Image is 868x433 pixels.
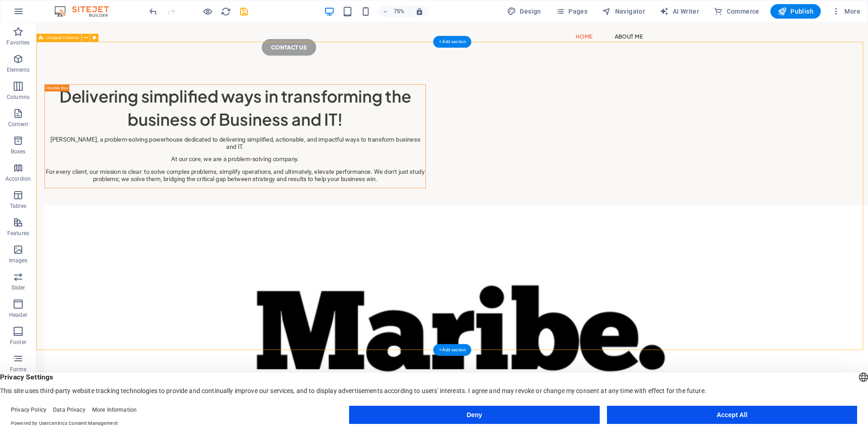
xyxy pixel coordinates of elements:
[392,6,406,17] h6: 75%
[507,7,541,16] span: Design
[11,284,25,291] p: Slider
[8,121,28,128] p: Content
[11,148,26,155] p: Boxes
[46,36,79,40] span: Unequal Columns
[9,257,28,264] p: Images
[598,4,649,19] button: Navigator
[503,4,545,19] div: Design (Ctrl+Alt+Y)
[148,6,158,17] button: undo
[10,202,26,210] p: Tables
[10,366,26,373] p: Forms
[710,4,763,19] button: Commerce
[6,39,30,46] p: Favorites
[778,7,814,16] span: Publish
[433,36,471,48] div: + Add section
[148,6,158,17] i: Undo: Change image (Ctrl+Z)
[5,175,31,182] p: Accordion
[7,66,30,74] p: Elements
[220,6,231,17] button: reload
[7,93,30,101] p: Columns
[552,4,591,19] button: Pages
[238,6,249,17] button: save
[7,230,29,237] p: Features
[556,7,587,16] span: Pages
[415,7,424,15] i: On resize automatically adjust zoom level to fit chosen device.
[221,6,231,17] i: Reload page
[656,4,703,19] button: AI Writer
[433,344,471,356] div: + Add section
[660,7,699,16] span: AI Writer
[503,4,545,19] button: Design
[52,6,120,17] img: Editor Logo
[770,4,821,19] button: Publish
[828,4,864,19] button: More
[714,7,759,16] span: Commerce
[832,7,860,16] span: More
[378,6,410,17] button: 75%
[602,7,645,16] span: Navigator
[10,339,26,346] p: Footer
[9,311,27,319] p: Header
